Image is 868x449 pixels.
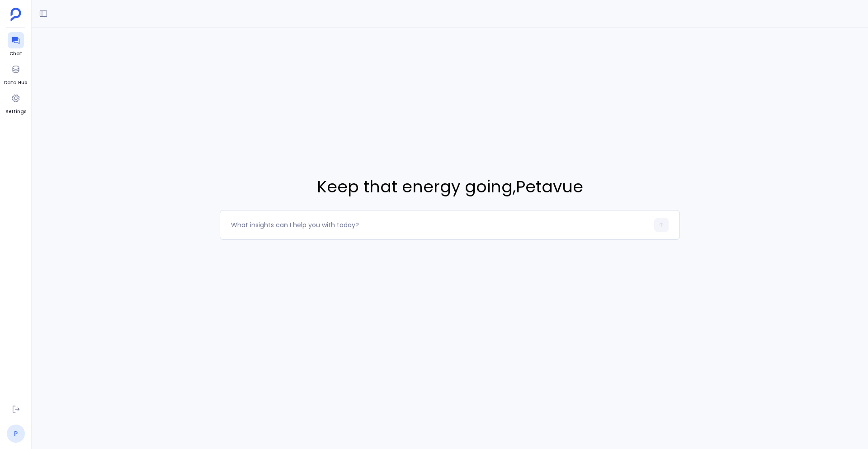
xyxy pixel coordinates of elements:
a: Chat [8,32,24,57]
a: Data Hub [4,61,27,86]
span: Keep that energy going , Petavue [220,175,680,199]
a: P [7,425,25,443]
span: Data Hub [4,79,27,86]
a: Settings [5,90,26,115]
img: petavue logo [10,8,21,21]
span: Settings [5,108,26,115]
span: Chat [8,50,24,57]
